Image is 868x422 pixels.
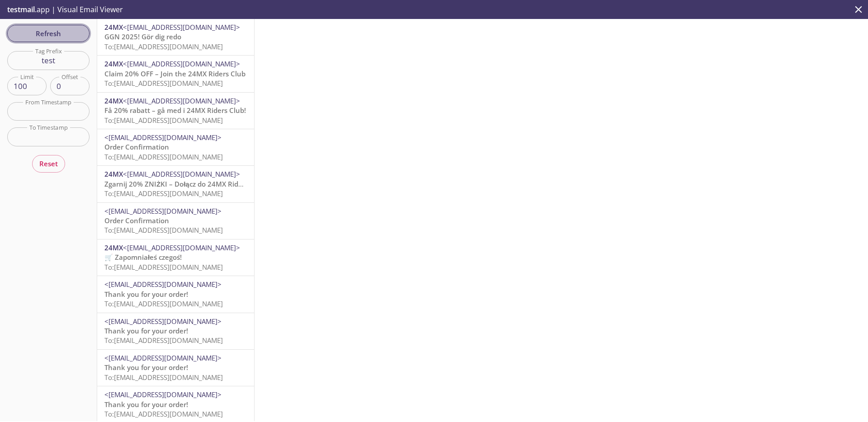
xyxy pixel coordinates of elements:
span: To: [EMAIL_ADDRESS][DOMAIN_NAME] [104,299,223,308]
span: To: [EMAIL_ADDRESS][DOMAIN_NAME] [104,189,223,198]
span: Thank you for your order! [104,326,188,335]
span: <[EMAIL_ADDRESS][DOMAIN_NAME]> [104,317,222,326]
span: Reset [39,158,58,169]
span: <[EMAIL_ADDRESS][DOMAIN_NAME]> [104,280,222,289]
span: <[EMAIL_ADDRESS][DOMAIN_NAME]> [123,243,240,252]
span: To: [EMAIL_ADDRESS][DOMAIN_NAME] [104,225,223,234]
span: <[EMAIL_ADDRESS][DOMAIN_NAME]> [123,96,240,105]
div: 24MX<[EMAIL_ADDRESS][DOMAIN_NAME]>Claim 20% OFF – Join the 24MX Riders ClubTo:[EMAIL_ADDRESS][DOM... [97,56,254,92]
span: GGN 2025! Gör dig redo [104,32,181,41]
span: Claim 20% OFF – Join the 24MX Riders Club [104,69,245,78]
button: Refresh [7,25,90,42]
span: To: [EMAIL_ADDRESS][DOMAIN_NAME] [104,152,223,161]
div: <[EMAIL_ADDRESS][DOMAIN_NAME]>Order ConfirmationTo:[EMAIL_ADDRESS][DOMAIN_NAME] [97,203,254,239]
button: Reset [32,155,65,172]
span: 24MX [104,23,123,32]
span: 🛒 Zapomniałeś czegoś! [104,253,182,262]
span: <[EMAIL_ADDRESS][DOMAIN_NAME]> [104,133,222,142]
div: <[EMAIL_ADDRESS][DOMAIN_NAME]>Order ConfirmationTo:[EMAIL_ADDRESS][DOMAIN_NAME] [97,129,254,165]
span: <[EMAIL_ADDRESS][DOMAIN_NAME]> [104,206,222,216]
div: 24MX<[EMAIL_ADDRESS][DOMAIN_NAME]>Zgarnij 20% ZNIŻKI – Dołącz do 24MX Riders Club!To:[EMAIL_ADDRE... [97,166,254,202]
div: <[EMAIL_ADDRESS][DOMAIN_NAME]>Thank you for your order!To:[EMAIL_ADDRESS][DOMAIN_NAME] [97,313,254,349]
div: <[EMAIL_ADDRESS][DOMAIN_NAME]>Thank you for your order!To:[EMAIL_ADDRESS][DOMAIN_NAME] [97,350,254,386]
span: 24MX [104,243,123,252]
span: To: [EMAIL_ADDRESS][DOMAIN_NAME] [104,409,223,418]
span: Order Confirmation [104,142,169,151]
span: To: [EMAIL_ADDRESS][DOMAIN_NAME] [104,116,223,125]
span: Thank you for your order! [104,363,188,372]
span: 24MX [104,59,123,68]
span: <[EMAIL_ADDRESS][DOMAIN_NAME]> [104,390,222,399]
span: <[EMAIL_ADDRESS][DOMAIN_NAME]> [123,169,240,178]
span: <[EMAIL_ADDRESS][DOMAIN_NAME]> [123,59,240,68]
span: testmail [7,5,35,14]
span: 24MX [104,169,123,178]
div: 24MX<[EMAIL_ADDRESS][DOMAIN_NAME]>🛒 Zapomniałeś czegoś!To:[EMAIL_ADDRESS][DOMAIN_NAME] [97,239,254,276]
span: Refresh [14,28,82,39]
span: To: [EMAIL_ADDRESS][DOMAIN_NAME] [104,263,223,272]
span: To: [EMAIL_ADDRESS][DOMAIN_NAME] [104,373,223,382]
span: Order Confirmation [104,216,169,225]
div: <[EMAIL_ADDRESS][DOMAIN_NAME]>Thank you for your order!To:[EMAIL_ADDRESS][DOMAIN_NAME] [97,276,254,312]
span: 24MX [104,96,123,105]
span: Thank you for your order! [104,400,188,409]
span: Thank you for your order! [104,290,188,299]
span: To: [EMAIL_ADDRESS][DOMAIN_NAME] [104,42,223,51]
span: <[EMAIL_ADDRESS][DOMAIN_NAME]> [104,353,222,362]
span: To: [EMAIL_ADDRESS][DOMAIN_NAME] [104,336,223,345]
span: <[EMAIL_ADDRESS][DOMAIN_NAME]> [123,23,240,32]
div: 24MX<[EMAIL_ADDRESS][DOMAIN_NAME]>Få 20% rabatt – gå med i 24MX Riders Club!To:[EMAIL_ADDRESS][DO... [97,93,254,129]
span: Zgarnij 20% ZNIŻKI – Dołącz do 24MX Riders Club! [104,179,267,188]
div: 24MX<[EMAIL_ADDRESS][DOMAIN_NAME]>GGN 2025! Gör dig redoTo:[EMAIL_ADDRESS][DOMAIN_NAME] [97,19,254,55]
span: Få 20% rabatt – gå med i 24MX Riders Club! [104,106,246,115]
span: To: [EMAIL_ADDRESS][DOMAIN_NAME] [104,79,223,88]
